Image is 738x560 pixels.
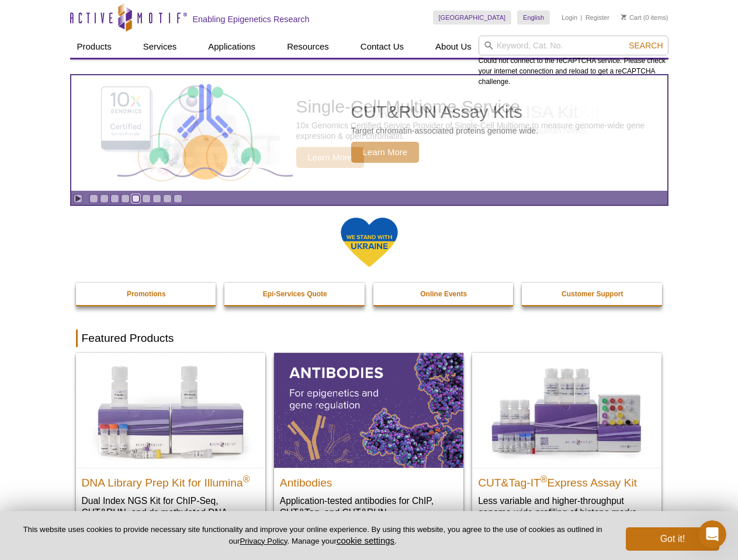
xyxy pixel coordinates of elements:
button: Got it! [626,527,719,551]
li: | [581,10,583,24]
p: Application-tested antibodies for ChIP, CUT&Tag, and CUT&RUN. [280,495,458,519]
a: Go to slide 6 [142,194,151,203]
p: Dual Index NGS Kit for ChIP-Seq, CUT&RUN, and ds methylated DNA assays. [82,495,259,530]
sup: ® [540,474,548,484]
img: Your Cart [621,14,626,20]
a: All Antibodies Antibodies Application-tested antibodies for ChIP, CUT&Tag, and CUT&RUN. [274,353,463,530]
strong: Online Events [420,290,467,298]
a: English [517,10,550,24]
a: Applications [201,36,262,58]
h2: Featured Products [76,330,663,347]
a: Toggle autoplay [74,194,82,203]
p: This website uses cookies to provide necessary site functionality and improve your online experie... [19,524,607,547]
a: CUT&Tag-IT® Express Assay Kit CUT&Tag-IT®Express Assay Kit Less variable and higher-throughput ge... [472,353,661,530]
a: DNA Library Prep Kit for Illumina DNA Library Prep Kit for Illumina® Dual Index NGS Kit for ChIP-... [76,353,265,541]
iframe: Intercom live chat [698,520,726,548]
a: About Us [428,36,479,58]
a: Go to slide 7 [153,194,161,203]
a: Cart [621,13,642,22]
a: Go to slide 5 [131,194,140,203]
h2: Antibodies [280,471,458,489]
h2: DNA Library Prep Kit for Illumina [82,471,259,489]
a: Products [70,36,119,58]
a: Epi-Services Quote [224,283,366,305]
strong: Epi-Services Quote [263,290,327,298]
a: Privacy Policy [240,537,287,545]
a: Go to slide 1 [89,194,98,203]
a: Register [585,13,609,22]
span: Search [629,41,663,50]
img: DNA Library Prep Kit for Illumina [76,353,265,467]
a: Go to slide 2 [100,194,109,203]
a: Go to slide 4 [121,194,130,203]
a: [GEOGRAPHIC_DATA] [433,10,512,24]
a: Promotions [76,283,217,305]
a: Contact Us [354,36,411,58]
a: Go to slide 9 [174,194,182,203]
img: All Antibodies [274,353,463,467]
sup: ® [243,474,250,484]
a: Login [562,13,577,22]
a: Go to slide 3 [110,194,119,203]
a: Resources [280,36,336,58]
img: We Stand With Ukraine [340,216,399,268]
strong: Promotions [127,290,166,298]
a: Customer Support [522,283,663,305]
a: Go to slide 8 [163,194,172,203]
button: Search [625,40,666,51]
li: (0 items) [621,10,668,24]
p: Less variable and higher-throughput genome-wide profiling of histone marks​. [478,495,656,519]
strong: Customer Support [562,290,623,298]
div: Could not connect to the reCAPTCHA service. Please check your internet connection and reload to g... [479,36,668,87]
h2: Enabling Epigenetics Research [193,14,310,24]
img: CUT&Tag-IT® Express Assay Kit [472,353,661,467]
button: cookie settings [337,535,394,545]
a: Services [136,36,184,58]
a: Online Events [373,283,515,305]
input: Keyword, Cat. No. [479,36,668,55]
h2: CUT&Tag-IT Express Assay Kit [478,471,656,489]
